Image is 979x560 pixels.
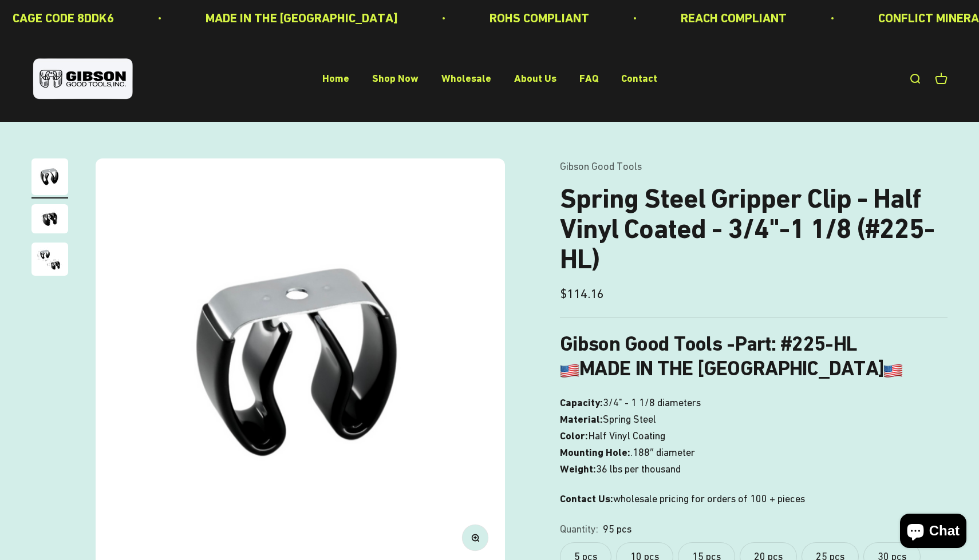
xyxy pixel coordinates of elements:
[560,160,642,172] a: Gibson Good Tools
[31,158,68,195] img: Gripper clip, made & shipped from the USA!
[560,356,903,380] b: MADE IN THE [GEOGRAPHIC_DATA]
[31,243,68,276] img: close up of a spring steel gripper clip, tool clip, durable, secure holding, Excellent corrosion ...
[31,243,68,279] button: Go to item 3
[771,332,857,356] b: : #225-HL
[560,332,771,356] b: Gibson Good Tools -
[603,521,631,538] variant-option-value: 95 pcs
[560,395,948,477] p: 3/4" - 1 1/8 diameters
[560,493,613,505] strong: Contact Us:
[621,73,657,85] a: Contact
[630,444,694,461] span: .188″ diameter
[560,184,948,274] h1: Spring Steel Gripper Clip - Half Vinyl Coated - 3/4"-1 1/8 (#225-HL)
[560,521,598,538] legend: Quantity:
[588,428,665,444] span: Half Vinyl Coating
[560,396,603,408] b: Capacity:
[596,461,681,478] span: 36 lbs per thousand
[560,284,604,304] sale-price: $114.16
[514,73,556,85] a: About Us
[31,204,68,237] button: Go to item 2
[603,411,656,428] span: Spring Steel
[560,463,596,475] b: Weight:
[560,491,948,507] p: wholesale pricing for orders of 100 + pieces
[4,8,105,28] p: CAGE CODE 8DDK6
[560,413,603,425] b: Material:
[735,332,771,356] span: Part
[579,73,598,85] a: FAQ
[560,430,588,442] b: Color:
[560,446,630,458] b: Mounting Hole:
[372,73,419,85] a: Shop Now
[322,73,349,85] a: Home
[197,8,389,28] p: MADE IN THE [GEOGRAPHIC_DATA]
[441,73,491,85] a: Wholesale
[897,514,970,551] inbox-online-store-chat: Shopify online store chat
[31,204,68,233] img: close up of a spring steel gripper clip, tool clip, durable, secure holding, Excellent corrosion ...
[481,8,581,28] p: ROHS COMPLIANT
[672,8,778,28] p: REACH COMPLIANT
[31,158,68,198] button: Go to item 1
